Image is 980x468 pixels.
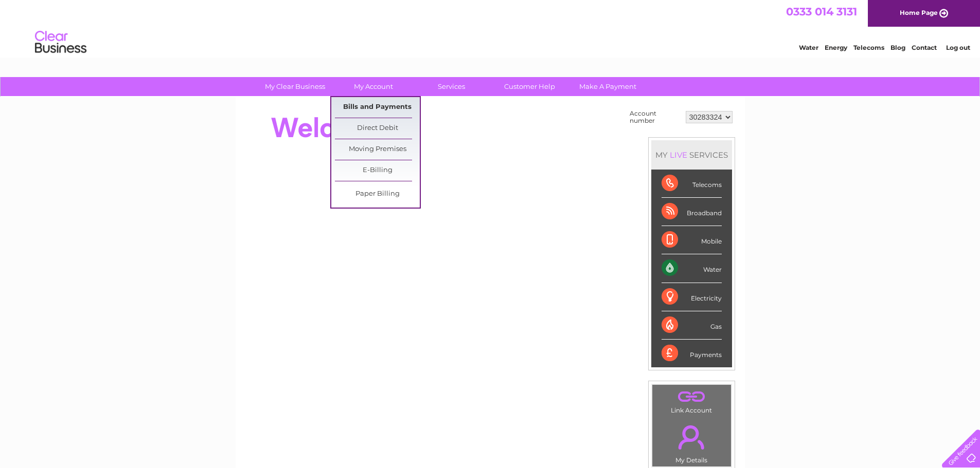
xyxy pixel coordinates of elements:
a: Energy [825,44,847,51]
a: Water [799,44,818,51]
a: Bills and Payments [335,97,420,118]
div: MY SERVICES [651,140,732,170]
a: My Account [331,77,416,96]
div: Gas [662,311,722,340]
a: Make A Payment [565,77,650,96]
a: Contact [912,44,937,51]
a: Paper Billing [335,184,420,204]
a: Services [409,77,494,96]
div: Broadband [662,198,722,226]
img: logo.png [34,27,87,58]
a: Log out [946,44,970,51]
div: Payments [662,340,722,367]
div: LIVE [668,150,689,160]
a: My Clear Business [253,77,337,96]
a: . [655,419,728,455]
a: E-Billing [335,160,420,181]
a: Customer Help [487,77,572,96]
div: Mobile [662,226,722,254]
a: Blog [890,44,905,51]
div: Clear Business is a trading name of Verastar Limited (registered in [GEOGRAPHIC_DATA] No. 3667643... [247,6,734,50]
div: Electricity [662,283,722,311]
div: Telecoms [662,170,722,198]
td: My Details [652,417,732,467]
a: . [655,387,728,405]
a: Direct Debit [335,118,420,139]
a: Telecoms [853,44,884,51]
a: Moving Premises [335,139,420,160]
td: Account number [627,107,683,127]
div: Water [662,254,722,283]
a: 0333 014 3131 [786,5,857,18]
td: Link Account [652,384,732,417]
